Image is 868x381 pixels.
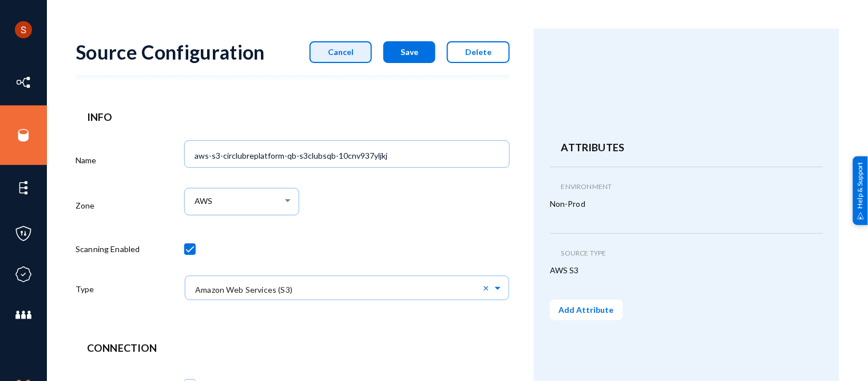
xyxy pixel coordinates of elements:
[857,212,865,219] img: help_support.svg
[550,300,623,320] button: Add Attribute
[15,225,32,242] img: icon-policies.svg
[76,283,94,295] label: Type
[447,41,510,63] button: Delete
[561,248,812,258] header: Source type
[15,266,32,283] img: icon-compliance.svg
[76,154,97,166] label: Name
[87,340,498,356] header: Connection
[853,156,868,225] div: Help & Support
[483,282,493,293] span: Clear all
[383,41,435,63] button: Save
[76,40,265,64] div: Source Configuration
[310,41,372,63] button: Cancel
[550,198,585,211] span: Non-Prod
[15,179,32,197] img: icon-elements.svg
[465,47,492,57] span: Delete
[76,243,140,255] label: Scanning Enabled
[561,182,812,192] header: Environment
[87,109,498,125] header: Info
[550,264,579,278] span: AWS S3
[15,21,32,38] img: ACg8ocLCHWB70YVmYJSZIkanuWRMiAOKj9BOxslbKTvretzi-06qRA=s96-c
[561,140,812,155] header: Attributes
[328,47,354,57] span: Cancel
[401,47,418,57] span: Save
[15,307,32,324] img: icon-members.svg
[559,305,614,315] span: Add Attribute
[15,74,32,91] img: icon-inventory.svg
[76,199,95,211] label: Zone
[15,127,32,144] img: icon-sources.svg
[195,197,212,206] span: AWS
